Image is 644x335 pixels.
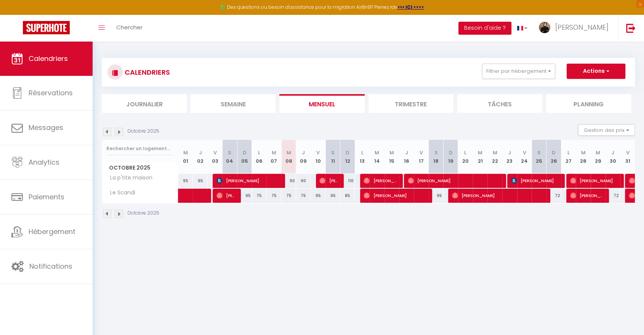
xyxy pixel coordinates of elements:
[555,22,609,32] span: [PERSON_NAME]
[355,140,370,174] th: 13
[279,94,364,113] li: Mensuel
[325,140,340,174] th: 11
[242,149,246,156] abbr: D
[591,140,606,174] th: 29
[502,140,517,174] th: 23
[193,140,208,174] th: 02
[216,188,236,203] span: [PERSON_NAME]
[473,140,488,174] th: 21
[511,173,561,188] span: [PERSON_NAME]
[522,149,526,156] abbr: V
[191,94,276,113] li: Semaine
[252,140,267,174] th: 06
[368,94,453,113] li: Trimestre
[449,149,453,156] abbr: D
[443,140,458,174] th: 19
[452,188,546,203] span: [PERSON_NAME]
[102,162,178,173] span: Octobre 2025
[178,174,193,188] div: 95
[286,149,291,156] abbr: M
[458,22,511,35] button: Besoin d'aide ?
[370,140,384,174] th: 14
[581,149,586,156] abbr: M
[103,174,154,182] span: La p'tite maison
[567,64,625,79] button: Actions
[128,210,159,217] p: Octobre 2025
[457,94,542,113] li: Tâches
[533,15,618,42] a: ... [PERSON_NAME]
[228,149,231,156] abbr: S
[128,128,159,135] p: Octobre 2025
[414,140,429,174] th: 17
[102,94,187,113] li: Journalier
[458,140,473,174] th: 20
[611,149,614,156] abbr: J
[384,140,399,174] th: 15
[106,142,174,155] input: Rechercher un logement...
[216,173,281,188] span: [PERSON_NAME]
[311,140,325,174] th: 10
[296,140,311,174] th: 09
[420,149,423,156] abbr: V
[208,140,223,174] th: 03
[302,149,305,156] abbr: J
[364,173,398,188] span: [PERSON_NAME]
[340,174,355,188] div: 110
[281,140,296,174] th: 08
[399,140,414,174] th: 16
[331,149,335,156] abbr: S
[434,149,437,156] abbr: S
[364,188,428,203] span: [PERSON_NAME]
[552,149,556,156] abbr: D
[237,140,252,174] th: 05
[570,173,620,188] span: [PERSON_NAME]
[570,188,605,203] span: [PERSON_NAME]
[296,174,311,188] div: 90
[29,88,73,98] span: Réservations
[429,140,444,174] th: 18
[252,189,267,203] div: 75
[482,64,555,79] button: Filtrer par hébergement
[561,140,576,174] th: 27
[29,157,59,167] span: Analytics
[193,174,208,188] div: 95
[29,123,63,132] span: Messages
[606,189,620,203] div: 72
[397,4,424,10] a: >>> ICI <<<<
[464,149,466,156] abbr: L
[537,149,541,156] abbr: S
[478,149,482,156] abbr: M
[508,149,511,156] abbr: J
[237,189,252,203] div: 95
[272,149,276,156] abbr: M
[340,189,355,203] div: 85
[620,140,635,174] th: 31
[316,149,320,156] abbr: V
[389,149,394,156] abbr: M
[23,21,70,34] img: Super Booking
[29,54,68,63] span: Calendriers
[626,23,636,33] img: logout
[325,189,340,203] div: 95
[103,189,137,197] span: Le Scandi
[116,23,143,31] span: Chercher
[429,189,444,203] div: 95
[319,173,339,188] span: [PERSON_NAME]
[183,149,188,156] abbr: M
[517,140,532,174] th: 24
[29,192,64,202] span: Paiements
[213,149,217,156] abbr: V
[258,149,260,156] abbr: L
[606,140,620,174] th: 30
[361,149,364,156] abbr: L
[29,227,75,236] span: Hébergement
[346,149,349,156] abbr: D
[546,189,561,203] div: 72
[626,149,629,156] abbr: V
[546,140,561,174] th: 26
[408,173,502,188] span: [PERSON_NAME]
[340,140,355,174] th: 12
[487,140,502,174] th: 22
[178,140,193,174] th: 01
